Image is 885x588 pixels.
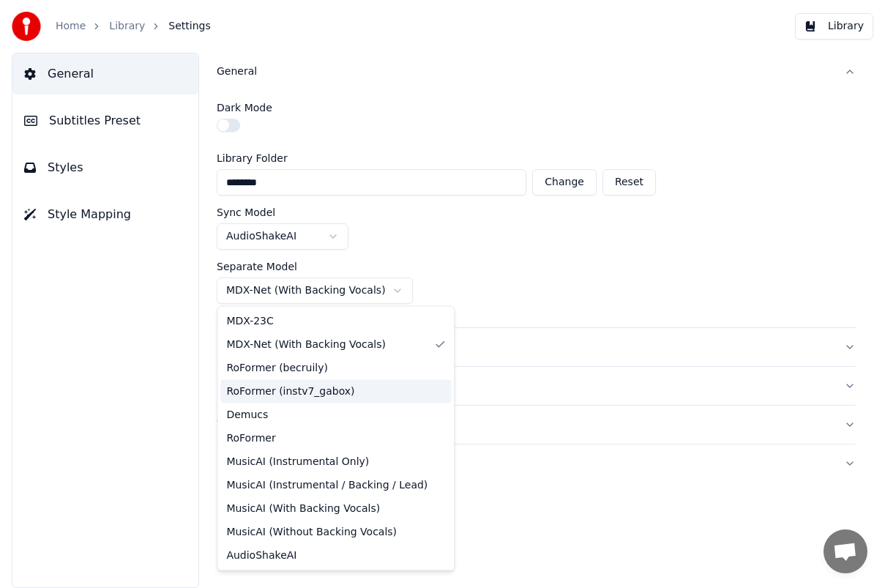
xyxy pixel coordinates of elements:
span: RoFormer (instv7_gabox) [226,384,354,398]
span: RoFormer [226,431,275,445]
span: AudioShakeAI [226,548,296,562]
span: MusicAI (Instrumental / Backing / Lead) [226,477,427,492]
span: Demucs [226,407,268,422]
span: MusicAI (With Backing Vocals) [226,501,380,516]
span: MDX-Net (With Backing Vocals) [226,337,386,351]
span: MDX-23C [226,314,273,329]
span: MusicAI (Instrumental Only) [226,454,369,469]
span: MusicAI (Without Backing Vocals) [226,524,397,539]
span: RoFormer (becruily) [226,360,328,375]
